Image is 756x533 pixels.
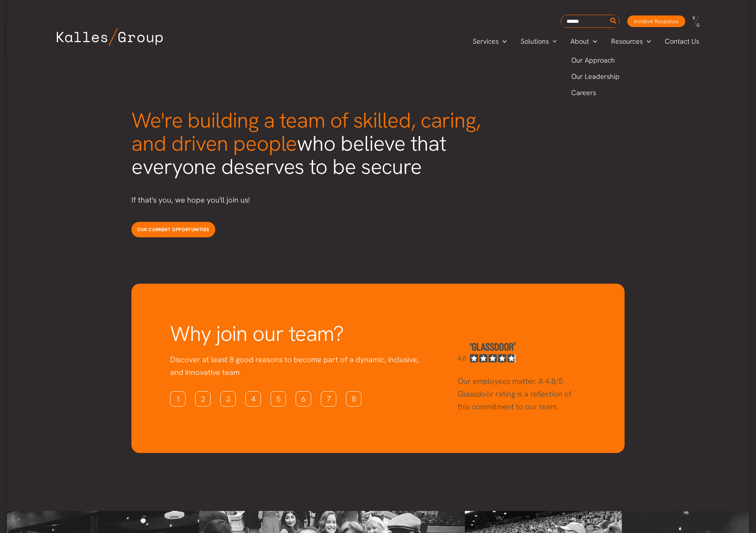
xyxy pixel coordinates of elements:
a: Careers [564,85,656,101]
a: 2 [195,391,211,407]
span: Services [473,36,499,47]
span: Our Leadership [571,72,620,81]
p: Our employees matter. A 4.8/5 Glassdoor rating is a reflection of this commitment to our team. [458,375,582,413]
a: Incident Response [627,15,685,27]
span: About [570,36,589,47]
a: Our Approach [564,52,656,68]
span: Our current opportunities [137,226,209,233]
a: 5 [271,391,286,407]
a: Our current opportunities [131,222,215,237]
a: 1 [170,391,186,407]
span: who believe that everyone deserves to be secure [131,106,480,181]
span: Resources [611,36,643,47]
a: SolutionsMenu Toggle [514,36,564,47]
img: Glassdoor rating of 4.8 out of 5 [458,342,516,362]
a: 6 [296,391,311,407]
nav: Primary Site Navigation [466,35,707,48]
a: 8 [346,391,361,407]
span: Contact Us [665,36,699,47]
a: ServicesMenu Toggle [466,36,514,47]
span: Menu Toggle [499,36,507,47]
a: AboutMenu Toggle [564,36,604,47]
a: 7 [321,391,336,407]
img: Kalles Group [57,28,163,46]
a: ResourcesMenu Toggle [604,36,658,47]
a: Our Leadership [564,68,656,85]
a: 3 [220,391,236,407]
button: Search [609,15,618,27]
span: Careers [571,88,596,97]
a: Contact Us [658,36,707,47]
p: If that's you, we hope you'll join us! [131,194,495,206]
span: Menu Toggle [643,36,651,47]
h2: Why join our team? [170,322,427,346]
a: 4 [245,391,261,407]
span: Menu Toggle [589,36,597,47]
span: Our Approach [571,56,615,65]
p: Discover at least 8 good reasons to become part of a dynamic, inclusive, and innovative team [170,353,427,379]
span: Solutions [521,36,549,47]
span: Menu Toggle [549,36,557,47]
span: We're building a team of skilled, caring, and driven people [131,106,480,157]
